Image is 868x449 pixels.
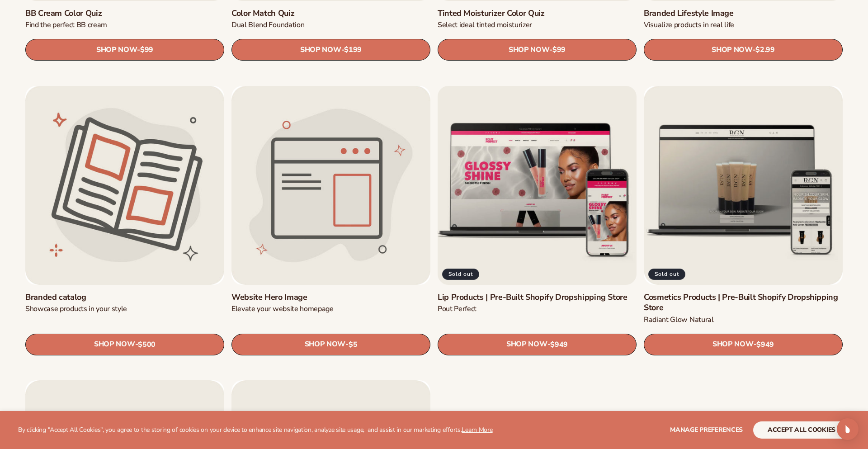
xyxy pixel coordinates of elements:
[25,39,224,61] a: SHOP NOW- $99
[25,292,224,302] a: Branded catalog
[837,418,859,440] div: Open Intercom Messenger
[349,340,357,349] span: $5
[644,333,843,355] a: SHOP NOW- $949
[25,333,224,355] a: SHOP NOW- $500
[138,340,156,349] span: $500
[344,46,362,54] span: $199
[438,8,637,19] a: Tinted Moisturizer Color Quiz
[670,421,743,439] button: Manage preferences
[506,340,547,349] span: SHOP NOW
[644,39,843,61] a: SHOP NOW- $2.99
[644,8,843,19] a: Branded Lifestyle Image
[231,8,430,19] a: Color Match Quiz
[550,340,568,349] span: $949
[300,45,341,54] span: SHOP NOW
[96,45,137,54] span: SHOP NOW
[509,45,549,54] span: SHOP NOW
[552,46,566,54] span: $99
[755,46,774,54] span: $2.99
[305,340,345,349] span: SHOP NOW
[438,39,637,61] a: SHOP NOW- $99
[644,292,843,313] a: Cosmetics Products | Pre-Built Shopify Dropshipping Store
[712,340,753,349] span: SHOP NOW
[18,426,493,434] p: By clicking "Accept All Cookies", you agree to the storing of cookies on your device to enhance s...
[94,340,135,349] span: SHOP NOW
[670,425,743,434] span: Manage preferences
[231,39,430,61] a: SHOP NOW- $199
[462,425,492,434] a: Learn More
[140,46,153,54] span: $99
[438,333,637,355] a: SHOP NOW- $949
[25,8,224,19] a: BB Cream Color Quiz
[753,421,850,439] button: accept all cookies
[756,340,774,349] span: $949
[438,292,637,302] a: Lip Products | Pre-Built Shopify Dropshipping Store
[712,45,752,54] span: SHOP NOW
[231,292,430,302] a: Website Hero Image
[231,333,430,355] a: SHOP NOW- $5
